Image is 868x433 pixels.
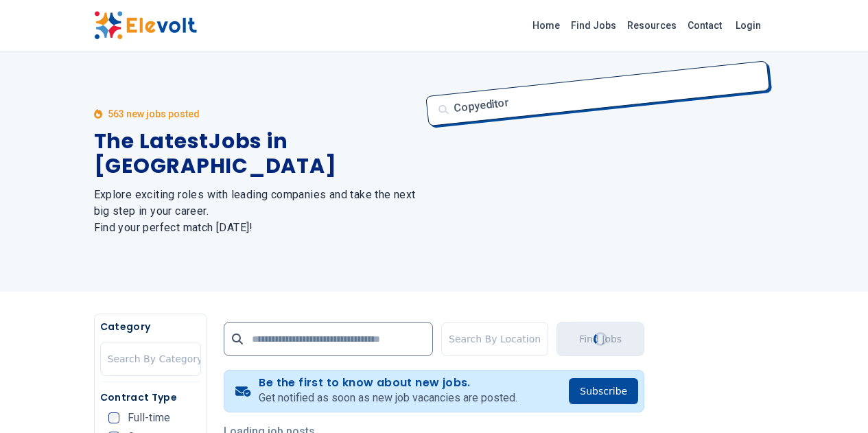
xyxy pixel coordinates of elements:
a: Resources [622,14,682,36]
div: Loading... [592,331,609,348]
h1: The Latest Jobs in [GEOGRAPHIC_DATA] [94,129,418,178]
a: Home [527,14,565,36]
h4: Be the first to know about new jobs. [259,376,517,390]
input: Full-time [108,412,119,423]
img: Elevolt [94,11,197,40]
h2: Explore exciting roles with leading companies and take the next big step in your career. Find you... [94,187,418,236]
span: Full-time [128,412,170,423]
p: 563 new jobs posted [108,107,200,121]
a: Login [727,12,769,39]
a: Contact [682,14,727,36]
p: Get notified as soon as new job vacancies are posted. [259,390,517,406]
h5: Contract Type [100,390,201,404]
iframe: Chat Widget [799,367,868,433]
button: Find JobsLoading... [556,322,644,356]
a: Find Jobs [565,14,622,36]
h5: Category [100,320,201,333]
button: Subscribe [569,378,638,404]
